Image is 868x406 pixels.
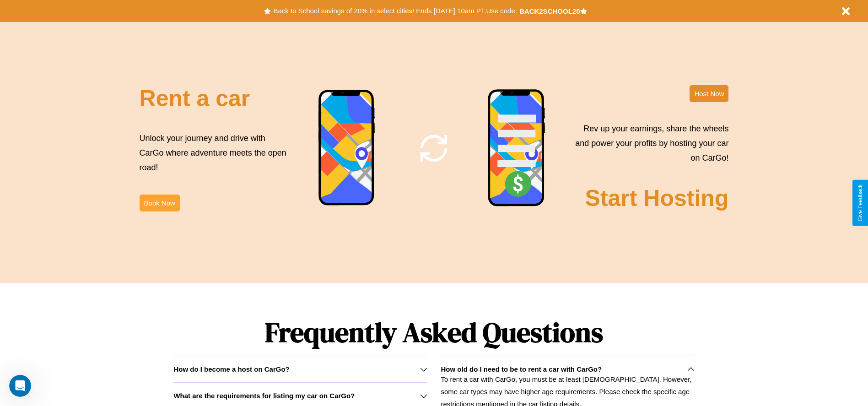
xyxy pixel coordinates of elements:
[140,85,250,112] h2: Rent a car
[173,309,694,356] h1: Frequently Asked Questions
[857,184,863,222] div: Give Feedback
[173,365,289,373] h3: How do I become a host on CarGo?
[271,5,519,17] button: Back to School savings of 20% in select cities! Ends [DATE] 10am PT.Use code:
[441,365,602,373] h3: How old do I need to be to rent a car with CarGo?
[519,7,580,15] b: BACK2SCHOOL20
[318,89,376,207] img: phone
[585,185,729,211] h2: Start Hosting
[9,375,31,397] iframe: Intercom live chat
[140,131,290,175] p: Unlock your journey and drive with CarGo where adventure meets the open road!
[487,89,546,208] img: phone
[140,195,180,211] button: Book Now
[570,121,728,166] p: Rev up your earnings, share the wheels and power your profits by hosting your car on CarGo!
[173,392,355,400] h3: What are the requirements for listing my car on CarGo?
[690,85,728,102] button: Host Now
